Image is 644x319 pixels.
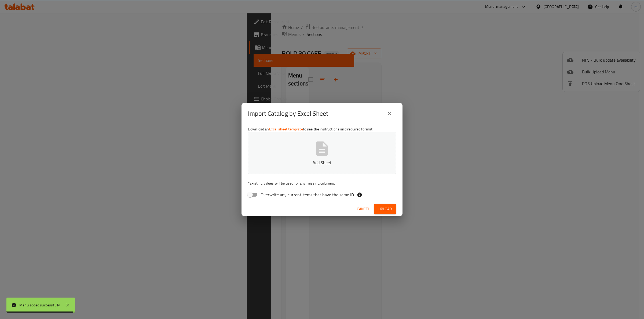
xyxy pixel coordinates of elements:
button: close [383,107,396,120]
p: Add Sheet [256,159,388,166]
p: Existing values will be used for any missing columns. [248,181,396,186]
button: Add Sheet [248,132,396,174]
button: Upload [374,204,396,214]
span: Upload [378,206,392,212]
a: Excel sheet template [269,126,303,133]
span: Overwrite any current items that have the same ID. [261,192,355,198]
svg: If the overwrite option isn't selected, then the items that match an existing ID will be ignored ... [357,192,362,197]
div: Menu added successfully [19,302,60,308]
div: Download an to see the instructions and required format. [241,124,402,202]
h2: Import Catalog by Excel Sheet [248,109,328,118]
span: Cancel [357,206,370,212]
button: Cancel [355,204,372,214]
